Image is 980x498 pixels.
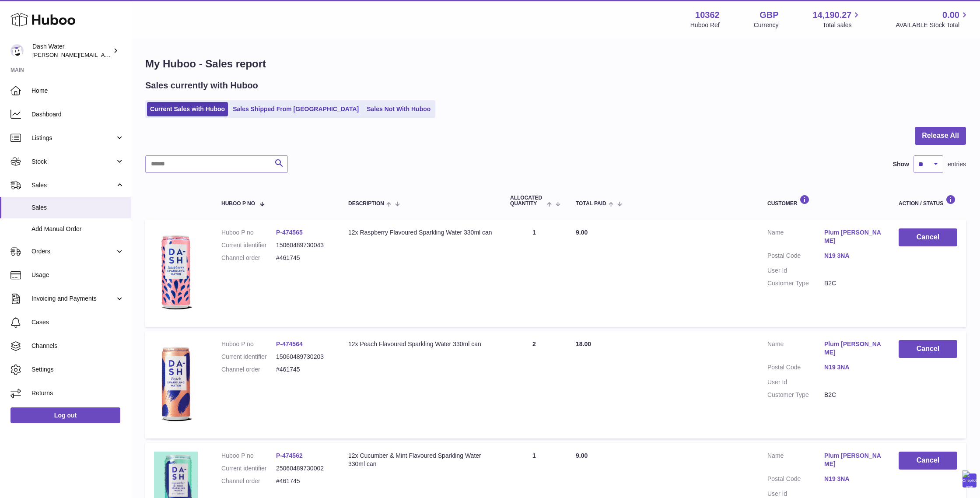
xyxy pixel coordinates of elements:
a: Current Sales with Huboo [147,102,228,116]
dd: 25060489730002 [276,464,331,473]
span: Orders [31,247,115,256]
a: Plum [PERSON_NAME] [824,340,881,357]
dt: Name [767,228,824,247]
dt: Current identifier [221,241,276,249]
a: P-474565 [276,229,303,236]
dt: User Id [767,378,824,386]
a: 14,190.27 Total sales [812,9,861,29]
strong: 10362 [695,9,720,21]
span: entries [948,160,966,168]
span: Add Manual Order [31,225,124,233]
div: 12x Cucumber & Mint Flavoured Sparkling Water 330ml can [348,452,493,468]
dd: B2C [824,391,881,399]
dt: Postal Code [767,252,824,262]
span: Stock [31,158,115,166]
dd: 15060489730043 [276,241,331,249]
h2: Sales currently with Huboo [145,80,258,91]
span: Usage [31,271,124,279]
span: 0.00 [942,9,959,21]
td: 2 [501,331,567,438]
dt: Customer Type [767,391,824,399]
div: 12x Raspberry Flavoured Sparkling Water 330ml can [348,228,493,237]
span: Invoicing and Payments [31,295,115,303]
dd: #461745 [276,477,331,485]
button: Cancel [899,452,957,470]
dt: Channel order [221,365,276,374]
span: Dashboard [31,110,124,119]
a: Sales Shipped From [GEOGRAPHIC_DATA] [230,102,362,116]
span: Description [348,201,384,207]
span: 9.00 [576,452,588,459]
dt: Postal Code [767,475,824,485]
dd: B2C [824,279,881,288]
a: P-474562 [276,452,303,459]
dt: Name [767,340,824,359]
span: Settings [31,365,124,374]
img: 103621706197785.png [154,228,198,316]
dt: User Id [767,267,824,275]
span: [PERSON_NAME][EMAIL_ADDRESS][DOMAIN_NAME] [32,51,175,58]
dt: Name [767,452,824,470]
span: 18.00 [576,340,591,347]
div: Huboo Ref [690,21,720,29]
div: 12x Peach Flavoured Sparkling Water 330ml can [348,340,493,348]
a: N19 3NA [824,252,881,260]
dt: Channel order [221,477,276,485]
dd: #461745 [276,254,331,262]
span: Home [31,87,124,95]
div: Currency [754,21,779,29]
dt: Channel order [221,254,276,262]
span: Sales [31,203,124,212]
img: 103621706197738.png [154,340,198,428]
a: Sales Not With Huboo [364,102,434,116]
div: Action / Status [899,195,957,207]
dd: #461745 [276,365,331,374]
a: Log out [10,407,120,423]
span: ALLOCATED Quantity [510,195,545,207]
label: Show [893,160,909,168]
span: Huboo P no [221,201,255,207]
dt: Postal Code [767,363,824,374]
span: Sales [31,181,115,189]
a: P-474564 [276,340,303,347]
dd: 15060489730203 [276,353,331,361]
a: 0.00 AVAILABLE Stock Total [896,9,969,29]
td: 1 [501,220,567,327]
span: Returns [31,389,124,397]
dt: Huboo P no [221,452,276,460]
div: Customer [767,195,881,207]
strong: GBP [759,9,778,21]
img: james@dash-water.com [10,44,24,57]
span: Total sales [822,21,861,29]
button: Cancel [899,340,957,358]
span: Channels [31,342,124,350]
span: 14,190.27 [812,9,851,21]
dt: Huboo P no [221,340,276,348]
dt: Current identifier [221,464,276,473]
dt: Customer Type [767,279,824,288]
span: Listings [31,134,115,142]
a: Plum [PERSON_NAME] [824,228,881,245]
div: Dash Water [32,42,111,59]
a: N19 3NA [824,363,881,372]
dt: User Id [767,490,824,498]
span: AVAILABLE Stock Total [896,21,969,29]
button: Release All [915,127,966,145]
a: N19 3NA [824,475,881,483]
h1: My Huboo - Sales report [145,57,966,71]
span: 9.00 [576,229,588,236]
dt: Current identifier [221,353,276,361]
dt: Huboo P no [221,228,276,237]
a: Plum [PERSON_NAME] [824,452,881,468]
span: Cases [31,318,124,326]
span: Total paid [576,201,606,207]
button: Cancel [899,228,957,246]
